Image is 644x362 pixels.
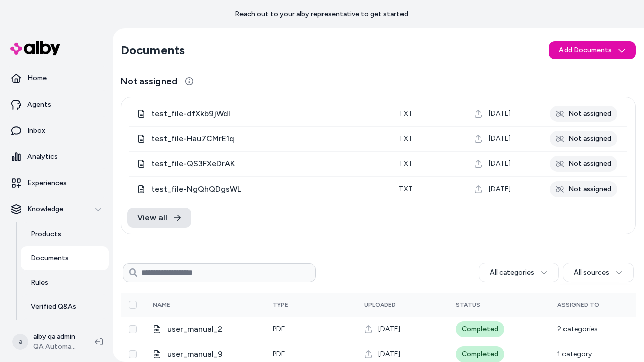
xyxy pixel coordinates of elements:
span: txt [399,159,413,168]
a: Home [4,66,109,90]
img: alby Logo [10,41,60,55]
span: pdf [273,325,285,333]
span: Not assigned [121,74,177,88]
span: Status [456,301,480,308]
div: Not assigned [550,156,617,172]
div: Completed [456,321,504,337]
span: [DATE] [489,134,511,144]
span: 1 category [557,350,592,358]
span: Assigned To [557,301,599,308]
a: Products [21,222,109,246]
div: test_file-NgQhQDgsWL.txt [137,183,383,195]
div: Not assigned [550,106,617,122]
span: txt [399,109,413,118]
span: All categories [490,267,534,278]
a: Inbox [4,119,109,143]
span: test_file-NgQhQDgsWL [151,183,383,195]
button: Knowledge [4,197,109,221]
span: txt [399,134,413,143]
button: All sources [563,263,634,282]
p: Rules [31,278,48,288]
span: View all [137,212,167,224]
p: Analytics [27,152,58,162]
span: 2 categories [557,325,598,333]
p: Verified Q&As [31,302,76,312]
div: Name [153,301,228,309]
span: Type [273,301,288,308]
span: All sources [574,267,609,278]
span: user_manual_2 [167,323,257,335]
p: Documents [31,253,69,263]
span: user_manual_9 [167,348,257,360]
a: Experiences [4,171,109,195]
p: Home [27,73,47,83]
div: test_file-Hau7CMrE1q.txt [137,133,383,145]
p: Inbox [27,126,45,136]
div: Not assigned [550,131,617,147]
span: Uploaded [364,301,396,308]
span: a [12,334,28,350]
span: pdf [273,350,285,358]
a: Analytics [4,145,109,169]
div: test_file-dfXkb9jWdI.txt [137,108,383,120]
span: [DATE] [489,109,511,119]
h2: Documents [121,42,185,58]
div: test_file-QS3FXeDrAK.txt [137,158,383,170]
div: user_manual_9.pdf [153,348,257,360]
a: Documents [21,246,109,270]
a: Verified Q&As [21,295,109,319]
div: user_manual_2.pdf [153,323,257,335]
p: Knowledge [27,204,63,214]
p: Agents [27,100,51,110]
span: test_file-dfXkb9jWdI [151,108,383,120]
a: Agents [4,93,109,117]
p: Products [31,229,61,239]
a: View all [127,208,191,228]
span: test_file-Hau7CMrE1q [151,133,383,145]
span: [DATE] [378,324,400,334]
span: [DATE] [489,184,511,194]
button: Select all [129,301,137,309]
p: Reach out to your alby representative to get started. [235,9,410,19]
p: Experiences [27,178,67,188]
button: aalby qa adminQA Automation 1 [6,326,87,358]
button: Select row [129,325,137,333]
span: [DATE] [378,349,400,359]
a: Rules [21,270,109,295]
span: QA Automation 1 [33,342,78,352]
div: Not assigned [550,181,617,197]
span: [DATE] [489,159,511,169]
button: Add Documents [549,41,636,59]
span: test_file-QS3FXeDrAK [151,158,383,170]
span: txt [399,185,413,193]
button: Select row [129,350,137,358]
button: All categories [479,263,559,282]
p: alby qa admin [33,332,78,342]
